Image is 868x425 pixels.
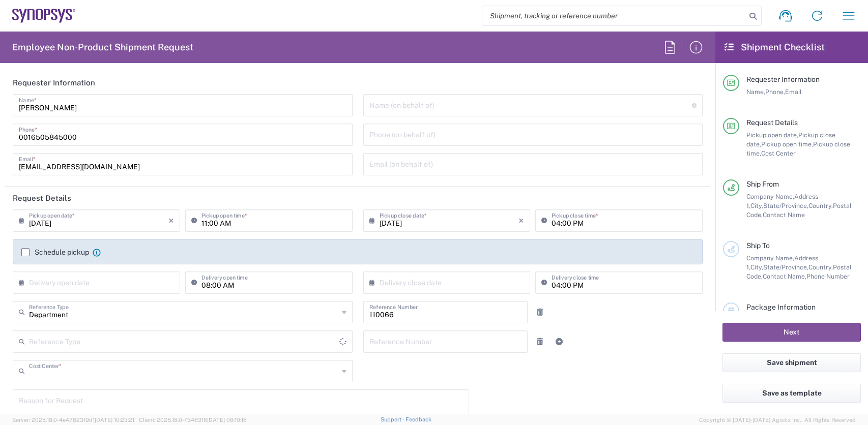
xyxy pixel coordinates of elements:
h2: Employee Non-Product Shipment Request [12,41,193,53]
span: Ship From [746,180,779,188]
span: City, [750,202,763,209]
h2: Requester Information [13,78,95,88]
a: Remove Reference [533,305,547,319]
span: City, [750,263,763,271]
span: [DATE] 08:10:16 [207,417,247,423]
i: × [518,212,524,229]
span: Email [785,88,802,96]
button: Save as template [722,384,861,403]
a: Feedback [406,416,431,422]
a: Remove Reference [533,335,547,349]
span: Pickup open time, [761,140,813,148]
span: Company Name, [746,254,794,262]
span: Request Details [746,118,798,127]
h2: Shipment Checklist [725,41,825,53]
span: Client: 2025.18.0-7346316 [139,417,247,423]
span: Requester Information [746,75,820,83]
span: Contact Name [763,211,805,219]
span: Server: 2025.18.0-4e47823f9d1 [12,417,134,423]
span: Phone, [765,88,785,96]
span: Package Information [746,303,816,311]
span: Contact Name, [763,272,806,280]
span: Name, [746,88,765,96]
i: × [168,212,174,229]
input: Shipment, tracking or reference number [482,6,746,25]
span: State/Province, [763,202,808,209]
a: Support [381,416,406,422]
span: Country, [808,263,833,271]
label: Schedule pickup [21,248,89,256]
button: Next [722,323,861,342]
h2: Request Details [13,193,71,203]
span: [DATE] 10:23:21 [95,417,134,423]
span: Ship To [746,241,770,250]
a: Add Reference [552,335,566,349]
span: Company Name, [746,193,794,200]
span: Pickup open date, [746,131,798,139]
span: State/Province, [763,263,808,271]
span: Phone Number [806,272,850,280]
span: Cost Center [761,149,796,157]
span: Copyright © [DATE]-[DATE] Agistix Inc., All Rights Reserved [699,415,856,424]
span: Country, [808,202,833,209]
button: Save shipment [722,353,861,372]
